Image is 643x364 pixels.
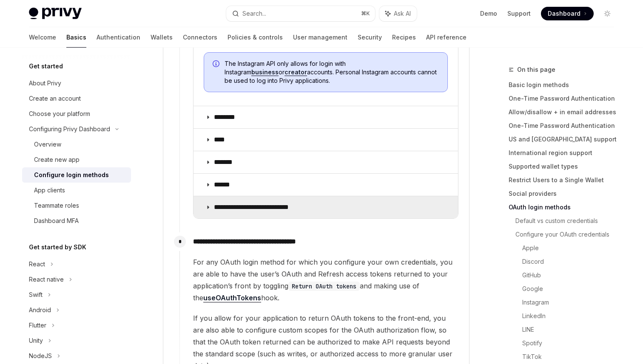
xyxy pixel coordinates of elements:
[225,59,439,85] span: The Instagram API only allows for login with Instagram or accounts. Personal Instagram accounts c...
[22,198,131,213] a: Teammate roles
[242,8,266,19] div: Search...
[34,170,109,180] div: Configure login methods
[394,9,411,18] span: Ask AI
[29,61,63,71] h5: Get started
[509,133,621,146] a: US and [GEOGRAPHIC_DATA] support
[29,93,81,104] div: Create an account
[22,213,131,229] a: Dashboard MFA
[509,146,621,160] a: International region support
[509,119,621,133] a: One-Time Password Authentication
[522,336,621,350] a: Spotify
[358,27,382,48] a: Security
[251,68,279,76] a: business
[426,27,467,48] a: API reference
[226,6,375,21] button: Search...⌘K
[34,216,79,226] div: Dashboard MFA
[522,282,621,296] a: Google
[507,9,531,18] a: Support
[29,305,51,315] div: Android
[509,92,621,105] a: One-Time Password Authentication
[522,255,621,268] a: Discord
[29,78,61,88] div: About Privy
[522,323,621,336] a: LINE
[66,27,86,48] a: Basics
[183,27,217,48] a: Connectors
[509,160,621,173] a: Supported wallet types
[22,106,131,121] a: Choose your platform
[34,185,65,195] div: App clients
[515,214,621,228] a: Default vs custom credentials
[34,200,79,211] div: Teammate roles
[509,105,621,119] a: Allow/disallow + in email addresses
[29,124,110,134] div: Configuring Privy Dashboard
[29,242,86,252] h5: Get started by SDK
[29,259,45,269] div: React
[548,9,580,18] span: Dashboard
[515,228,621,241] a: Configure your OAuth credentials
[29,27,56,48] a: Welcome
[203,293,261,302] a: useOAuthTokens
[293,27,347,48] a: User management
[29,8,82,20] img: light logo
[22,91,131,106] a: Create an account
[34,139,61,150] div: Overview
[361,10,370,17] span: ⌘ K
[29,351,52,361] div: NodeJS
[29,290,43,300] div: Swift
[522,268,621,282] a: GitHub
[34,155,80,165] div: Create new app
[22,183,131,198] a: App clients
[379,6,417,21] button: Ask AI
[97,27,140,48] a: Authentication
[285,68,307,76] a: creator
[517,65,555,75] span: On this page
[509,187,621,200] a: Social providers
[228,27,283,48] a: Policies & controls
[29,109,90,119] div: Choose your platform
[29,274,64,285] div: React native
[29,320,46,330] div: Flutter
[392,27,416,48] a: Recipes
[288,282,360,291] code: Return OAuth tokens
[480,9,497,18] a: Demo
[509,200,621,214] a: OAuth login methods
[509,173,621,187] a: Restrict Users to a Single Wallet
[22,137,131,152] a: Overview
[509,78,621,92] a: Basic login methods
[600,7,614,20] button: Toggle dark mode
[193,256,458,304] span: For any OAuth login method for which you configure your own credentials, you are able to have the...
[29,336,43,346] div: Unity
[22,167,131,183] a: Configure login methods
[151,27,173,48] a: Wallets
[522,309,621,323] a: LinkedIn
[22,76,131,91] a: About Privy
[541,7,594,20] a: Dashboard
[522,296,621,309] a: Instagram
[22,152,131,167] a: Create new app
[522,241,621,255] a: Apple
[213,60,221,69] svg: Info
[522,350,621,364] a: TikTok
